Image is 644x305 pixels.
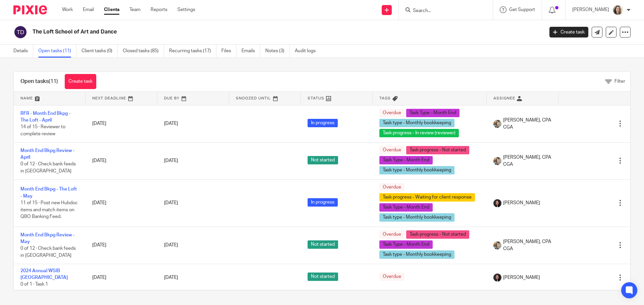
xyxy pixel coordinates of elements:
td: [DATE] [86,227,157,264]
span: In progress [308,198,338,207]
a: Client tasks (0) [82,45,118,58]
span: Not started [308,240,338,249]
a: Create task [65,74,96,89]
img: Lili%20square.jpg [493,199,501,207]
a: 2024 Annual WSIB [GEOGRAPHIC_DATA] [20,269,68,280]
span: Task type - Monthly bookkeeping [379,213,454,222]
a: Work [62,6,73,13]
span: Get Support [509,7,535,12]
span: Task progress - Not started [406,146,469,154]
span: Overdue [379,230,405,239]
span: Task Type - Month End [379,240,433,249]
span: (11) [49,79,58,84]
a: Email [83,6,94,13]
span: [DATE] [164,158,178,163]
a: Team [129,6,141,13]
span: 0 of 1 · Task 1 [20,282,48,287]
span: 0 of 12 · Check bank feeds in [GEOGRAPHIC_DATA] [20,162,76,174]
img: Chrissy%20McGale%20Bio%20Pic%201.jpg [493,157,501,165]
h2: The Loft School of Art and Dance [33,28,438,35]
span: Task progress - In review (reviewer) [379,129,459,137]
a: Recurring tasks (17) [169,45,216,58]
img: Chrissy%20McGale%20Bio%20Pic%201.jpg [493,241,501,249]
a: Files [221,45,236,58]
a: Clients [104,6,119,13]
a: Settings [177,6,195,13]
span: [PERSON_NAME] [503,200,540,206]
span: Not started [308,156,338,164]
a: Notes (3) [265,45,290,58]
a: Details [13,45,33,58]
span: [PERSON_NAME], CPA CGA [503,238,552,252]
span: Task Type - Month End [379,156,433,164]
span: Task Type - Month End [379,203,433,212]
p: [PERSON_NAME] [572,6,609,13]
img: Chrissy%20McGale%20Bio%20Pic%201.jpg [493,120,501,128]
span: Overdue [379,146,405,154]
a: Audit logs [295,45,321,58]
td: [DATE] [86,142,157,179]
a: Reports [151,6,167,13]
span: [PERSON_NAME], CPA CGA [503,154,552,168]
a: Closed tasks (85) [123,45,164,58]
span: Task type - Monthly bookkeeping [379,166,454,174]
span: [PERSON_NAME] [503,274,540,281]
span: 0 of 12 · Check bank feeds in [GEOGRAPHIC_DATA] [20,246,76,258]
img: Lili%20square.jpg [493,274,501,282]
span: [DATE] [164,121,178,126]
a: Month End Bkpg Review - April [20,148,74,160]
span: Overdue [379,109,405,117]
img: Pixie [13,5,47,14]
img: IMG_7896.JPG [612,5,623,15]
span: Overdue [379,183,405,192]
a: Create task [549,27,588,37]
a: Emails [241,45,260,58]
a: Month End Bkpg - The Loft - May [20,187,77,198]
span: Status [308,96,324,100]
span: 14 of 15 · Reviewer to complete review [20,125,65,137]
span: Task progress - Waiting for client response [379,193,475,202]
span: In progress [308,119,338,127]
span: Task type - Monthly bookkeeping [379,119,454,127]
td: [DATE] [86,264,157,291]
h1: Open tasks [20,78,58,85]
a: Month End Bkpg Review - May [20,233,74,244]
span: Snoozed Until [236,96,271,100]
span: [PERSON_NAME], CPA CGA [503,117,552,131]
span: [DATE] [164,201,178,205]
span: Not started [308,273,338,281]
span: Task Type - Month End [406,109,460,117]
span: [DATE] [164,275,178,280]
span: Tags [379,96,391,100]
td: [DATE] [86,105,157,142]
span: Task type - Monthly bookkeeping [379,250,454,259]
img: svg%3E [13,25,28,39]
span: [DATE] [164,243,178,247]
span: Task progress - Not started [406,230,469,239]
span: Overdue [379,273,405,281]
span: 11 of 15 · Post new Hubdoc items and match items on QBO Banking Feed. [20,201,78,219]
a: Open tasks (11) [38,45,76,58]
td: [DATE] [86,179,157,227]
input: Search [412,8,473,14]
span: Filter [614,79,625,84]
a: RFR - Month End Bkpg - The Loft - April [20,111,70,123]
